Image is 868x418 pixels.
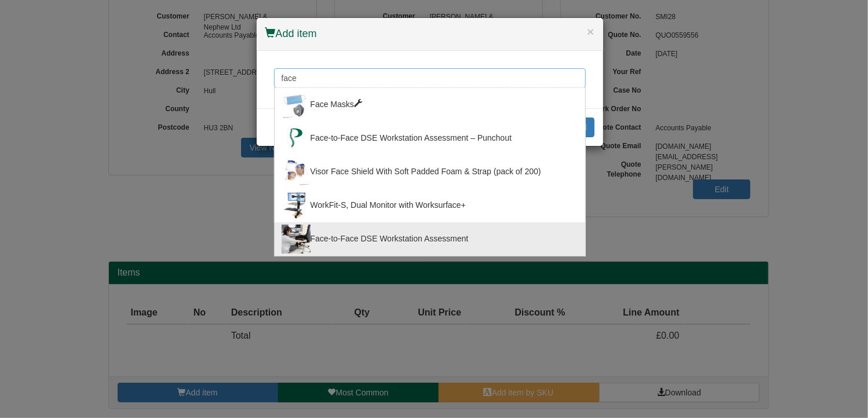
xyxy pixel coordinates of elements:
div: Face-to-Face DSE Workstation Assessment [282,225,578,254]
h4: Add item [265,27,595,42]
img: p-web-image_4_16.jpg [282,124,311,153]
div: Face-to-Face DSE Workstation Assessment – Punchout [282,124,578,153]
div: WorkFit-S, Dual Monitor with Worksurface+ [282,191,578,220]
div: Face Masks [282,90,578,119]
img: face-masks_1.jpg [282,90,311,119]
button: × [587,25,594,38]
img: face-sheilds_1.jpg [282,157,311,186]
img: dse-workstation-assessment-level-2.jpg [282,225,311,254]
input: Search for a product [274,68,586,88]
div: Visor Face Shield With Soft Padded Foam & Strap (pack of 200) [282,157,578,186]
img: ergotron_workfit-s_dual_monitor_angle_1.jpg [282,191,311,220]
